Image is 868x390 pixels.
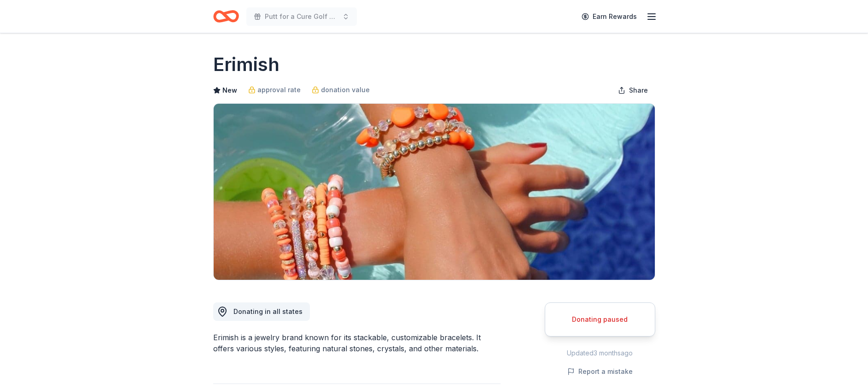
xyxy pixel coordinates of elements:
[213,52,280,77] h1: Erimish
[576,8,642,25] a: Earn Rewards
[556,314,644,325] div: Donating paused
[246,7,357,26] button: Putt for a Cure Golf Tournament
[545,348,655,359] div: Updated 3 months ago
[265,11,338,22] span: Putt for a Cure Golf Tournament
[248,84,301,95] a: approval rate
[321,84,370,95] span: donation value
[222,85,237,96] span: New
[611,81,655,100] button: Share
[629,85,648,96] span: Share
[214,104,655,280] img: Image for Erimish
[312,84,370,95] a: donation value
[213,6,239,27] a: Home
[233,307,303,315] span: Donating in all states
[257,84,301,95] span: approval rate
[213,332,501,354] div: Erimish is a jewelry brand known for its stackable, customizable bracelets. It offers various sty...
[567,366,633,377] button: Report a mistake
